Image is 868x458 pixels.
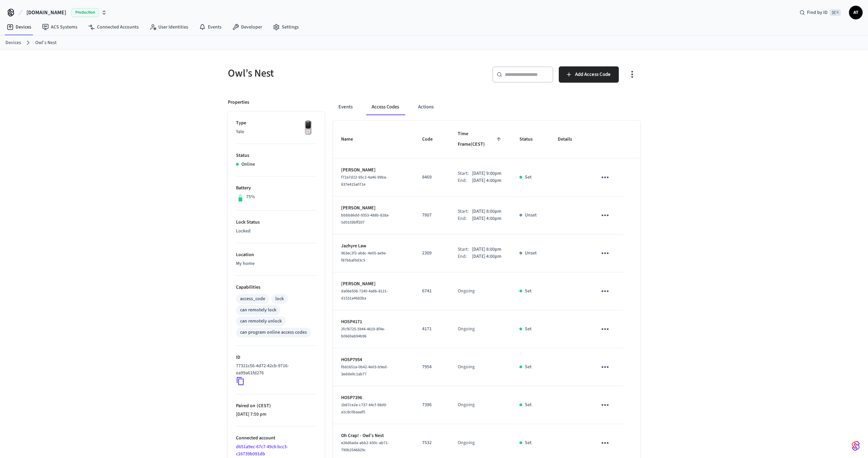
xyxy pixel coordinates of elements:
span: fb81651a-0b42-4e03-b9ed-3edde0c1ab77 [341,364,388,377]
p: [DATE] 4:00pm [472,215,501,222]
p: Yale [236,128,317,136]
span: ⌘ K [830,9,841,16]
div: End: [458,215,472,222]
p: Unset [525,212,537,219]
p: ID [236,354,317,361]
td: Ongoing [450,310,511,348]
span: da06e508-7240-4a8b-8121-d1531a4683ba [341,288,388,301]
p: [DATE] 4:00pm [472,253,501,260]
p: Jazhyre Law [341,243,406,250]
div: can remotely lock [240,307,276,314]
p: Location [236,251,317,258]
p: 2309 [422,250,441,257]
p: Oh Crap! - Owl's Nest [341,432,406,439]
span: Time Frame(CEST) [458,129,503,150]
p: Set [525,439,532,446]
a: Devices [5,39,21,46]
div: ant example [333,99,640,115]
span: Add Access Code [575,70,611,79]
a: Events [194,21,227,33]
span: f72a7d22-95c2-4a46-99ba-637e415a071e [341,174,387,187]
p: Connected account [236,435,317,442]
div: can program online access codes [240,329,307,336]
span: Find by ID [807,9,828,16]
p: [PERSON_NAME] [341,205,406,212]
div: can remotely unlock [240,318,282,325]
td: Ongoing [450,348,511,386]
p: Properties [228,99,249,106]
p: HOSP7954 [341,356,406,363]
p: Type [236,120,317,127]
p: [DATE] 8:00pm [472,246,501,253]
p: Status [236,152,317,159]
a: ACS Systems [37,21,83,33]
button: Add Access Code [559,66,619,83]
span: Name [341,134,362,145]
span: Details [558,134,581,145]
span: Production [72,8,99,17]
td: Ongoing [450,272,511,310]
span: Status [519,134,541,145]
p: Lock Status [236,219,317,226]
div: Start: [458,246,472,253]
p: [PERSON_NAME] [341,167,406,174]
p: [PERSON_NAME] [341,280,406,288]
p: Locked [236,228,317,235]
p: Set [525,326,532,333]
p: Capabilities [236,284,317,291]
p: 7954 [422,363,441,371]
a: Owl’s Nest [35,39,57,46]
a: d651a9ec-67c7-49c8-bcc3-c16739b091db [236,443,288,457]
span: [DOMAIN_NAME] [26,8,66,17]
a: Settings [268,21,304,33]
span: Code [422,134,441,145]
p: [DATE] 4:00pm [472,177,501,184]
p: 77321c56-4d72-42cb-9716-ea99a61fd276 [236,362,314,377]
p: Battery [236,185,317,192]
span: e26d6ada-abb2-430c-ab71-790b2546829c [341,440,389,453]
h5: Owl’s Nest [228,66,430,80]
div: End: [458,177,472,184]
a: User Identities [144,21,194,33]
p: Set [525,174,532,181]
p: 6741 [422,288,441,295]
p: 7807 [422,212,441,219]
span: 2fcf6725-5944-4619-8f4e-b0669ab94b96 [341,326,385,339]
p: My home [236,260,317,267]
img: Yale Assure Touchscreen Wifi Smart Lock, Satin Nickel, Front [300,120,317,137]
p: Online [241,161,255,168]
p: [DATE] 7:59 pm [236,411,317,418]
button: Actions [413,99,439,115]
div: Start: [458,208,472,215]
p: 8469 [422,174,441,181]
span: 1b67ce2e-c737-44cf-98d9-a1c8c0baaaf5 [341,402,387,415]
button: Events [333,99,358,115]
p: [DATE] 8:00pm [472,208,501,215]
div: lock [275,295,284,303]
div: Find by ID⌘ K [794,6,846,19]
p: Set [525,401,532,409]
p: 7396 [422,401,441,409]
p: Set [525,363,532,371]
span: ( CEST ) [255,402,271,409]
span: bbbb86dd-9353-488b-828a-5d0159bff207 [341,212,390,225]
p: Set [525,288,532,295]
button: Access Codes [366,99,405,115]
td: Ongoing [450,386,511,424]
img: SeamLogoGradient.69752ec5.svg [852,440,860,451]
button: AT [849,6,863,19]
a: Developer [227,21,268,33]
span: AT [850,6,862,19]
span: 963ec2f2-ab8c-4e05-ae9e-f87bbaf0d3c5 [341,250,387,263]
div: access_code [240,295,265,303]
p: HOSP4171 [341,318,406,326]
p: [DATE] 9:00pm [472,170,501,177]
a: Devices [1,21,37,33]
p: HOSP7396 [341,394,406,401]
p: Paired on [236,402,317,410]
p: 7532 [422,439,441,446]
p: 4171 [422,326,441,333]
div: Start: [458,170,472,177]
p: Unset [525,250,537,257]
div: End: [458,253,472,260]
